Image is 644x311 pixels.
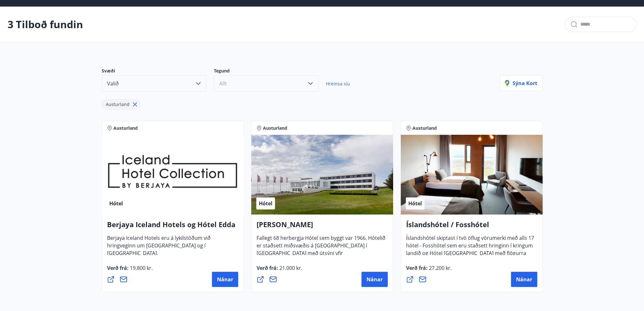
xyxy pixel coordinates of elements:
[406,234,534,269] span: Íslandshótel skiptast í tvö öflug vörumerki með alls 17 hótel - Fosshótel sem eru staðsett hringi...
[129,264,153,271] span: 19.800 kr.
[412,125,437,131] span: Austurland
[263,125,287,131] span: Austurland
[109,200,123,207] span: Hótel
[500,75,543,91] button: Sýna kort
[505,80,537,87] p: Sýna kort
[326,81,350,87] span: Hreinsa síu
[257,234,386,269] span: Fallegt 68 herbergja Hótel sem byggt var 1966. Hótelið er staðsett miðsvæðis á [GEOGRAPHIC_DATA] ...
[361,272,388,287] button: Nánar
[113,125,138,131] span: Austurland
[219,80,227,87] span: Allt
[406,264,452,277] span: Verð frá :
[367,276,383,283] span: Nánar
[217,276,233,283] span: Nánar
[102,68,214,75] p: Svæði
[408,200,422,207] span: Hótel
[428,264,452,271] span: 27.200 kr.
[257,264,302,277] span: Verð frá :
[214,68,326,75] p: Tegund
[259,200,272,207] span: Hótel
[8,17,83,31] p: 3 Tilboð fundin
[212,272,238,287] button: Nánar
[102,99,140,109] div: Austurland
[516,276,532,283] span: Nánar
[107,264,153,277] span: Verð frá :
[107,220,238,234] h4: Berjaya Iceland Hotels og Hótel Edda
[406,220,537,234] h4: Íslandshótel / Fosshótel
[106,101,130,107] span: Austurland
[102,75,206,92] button: Valið
[278,264,302,271] span: 21.000 kr.
[511,272,537,287] button: Nánar
[107,234,211,262] span: Berjaya Iceland Hotels eru á lykilstöðum við hringveginn um [GEOGRAPHIC_DATA] og í [GEOGRAPHIC_DA...
[214,75,318,92] button: Allt
[107,80,119,87] span: Valið
[257,220,388,234] h4: [PERSON_NAME]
